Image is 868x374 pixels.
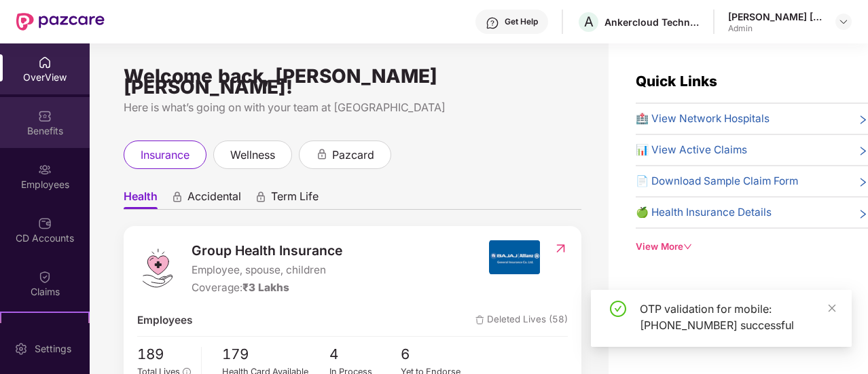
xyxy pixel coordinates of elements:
[486,16,499,30] img: svg+xml;base64,PHN2ZyBpZD0iSGVscC0zMngzMiIgeG1sbnM9Imh0dHA6Ly93d3cudzMub3JnLzIwMDAvc3ZnIiB3aWR0aD...
[636,142,747,158] span: 📊 View Active Claims
[137,343,191,366] span: 189
[475,312,568,329] span: Deleted Lives (58)
[858,176,868,189] span: right
[505,16,538,27] div: Get Help
[124,71,581,92] div: Welcome back, [PERSON_NAME] [PERSON_NAME]!
[636,240,868,254] div: View More
[858,113,868,127] span: right
[475,316,484,324] img: deleteIcon
[192,262,342,278] span: Employee, spouse, children
[610,301,626,317] span: check-circle
[14,342,28,356] img: svg+xml;base64,PHN2ZyBpZD0iU2V0dGluZy0yMHgyMCIgeG1sbnM9Imh0dHA6Ly93d3cudzMub3JnLzIwMDAvc3ZnIiB3aW...
[604,16,700,29] div: Ankercloud Technologies Private Limited
[636,111,770,127] span: 🏥 View Network Hospitals
[192,280,342,296] div: Coverage:
[332,147,374,164] span: pazcard
[222,343,329,366] span: 179
[728,10,823,23] div: [PERSON_NAME] [PERSON_NAME]
[31,342,75,356] div: Settings
[38,270,52,284] img: svg+xml;base64,PHN2ZyBpZD0iQ2xhaW0iIHhtbG5zPSJodHRwOi8vd3d3LnczLm9yZy8yMDAwL3N2ZyIgd2lkdGg9IjIwIi...
[401,343,473,366] span: 6
[187,189,241,209] span: Accidental
[38,109,52,123] img: svg+xml;base64,PHN2ZyBpZD0iQmVuZWZpdHMiIHhtbG5zPSJodHRwOi8vd3d3LnczLm9yZy8yMDAwL3N2ZyIgd2lkdGg9Ij...
[329,343,401,366] span: 4
[728,23,823,34] div: Admin
[683,242,692,251] span: down
[16,13,105,31] img: New Pazcare Logo
[636,204,772,221] span: 🍏 Health Insurance Details
[489,240,540,274] img: insurerIcon
[316,148,328,160] div: animation
[124,99,581,116] div: Here is what’s going on with your team at [GEOGRAPHIC_DATA]
[137,312,192,329] span: Employees
[171,191,183,203] div: animation
[838,16,849,27] img: svg+xml;base64,PHN2ZyBpZD0iRHJvcGRvd24tMzJ4MzIiIHhtbG5zPSJodHRwOi8vd3d3LnczLm9yZy8yMDAwL3N2ZyIgd2...
[554,242,568,255] img: RedirectIcon
[38,217,52,230] img: svg+xml;base64,PHN2ZyBpZD0iQ0RfQWNjb3VudHMiIGRhdGEtbmFtZT0iQ0QgQWNjb3VudHMiIHhtbG5zPSJodHRwOi8vd3...
[640,301,835,333] div: OTP validation for mobile: [PHONE_NUMBER] successful
[827,303,837,313] span: close
[584,14,594,30] span: A
[255,191,267,203] div: animation
[141,147,189,164] span: insurance
[636,73,717,90] span: Quick Links
[38,163,52,176] img: svg+xml;base64,PHN2ZyBpZD0iRW1wbG95ZWVzIiB4bWxucz0iaHR0cDovL3d3dy53My5vcmcvMjAwMC9zdmciIHdpZHRoPS...
[192,240,342,261] span: Group Health Insurance
[858,145,868,158] span: right
[271,189,319,209] span: Term Life
[230,147,275,164] span: wellness
[137,248,178,288] img: logo
[38,56,52,69] img: svg+xml;base64,PHN2ZyBpZD0iSG9tZSIgeG1sbnM9Imh0dHA6Ly93d3cudzMub3JnLzIwMDAvc3ZnIiB3aWR0aD0iMjAiIG...
[636,173,798,189] span: 📄 Download Sample Claim Form
[124,189,158,209] span: Health
[858,207,868,221] span: right
[242,281,289,294] span: ₹3 Lakhs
